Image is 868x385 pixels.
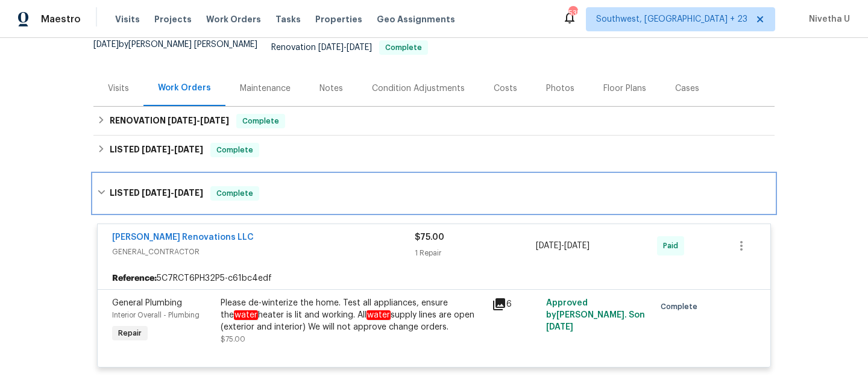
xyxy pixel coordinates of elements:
span: - [142,189,203,197]
span: [DATE] [564,242,590,250]
span: Complete [661,301,702,313]
div: Condition Adjustments [372,83,465,95]
span: $75.00 [415,233,444,242]
span: [DATE] [318,43,344,52]
span: Nivetha U [804,13,850,25]
span: Interior Overall - Plumbing [112,311,200,319]
span: Repair [113,327,146,339]
span: Complete [237,115,284,127]
h6: RENOVATION [110,114,229,128]
div: Photos [546,83,574,95]
span: Properties [315,13,362,25]
div: LISTED [DATE]-[DATE]Complete [93,136,775,164]
span: Southwest, [GEOGRAPHIC_DATA] + 23 [596,13,747,25]
div: LISTED [DATE]-[DATE]Complete [93,174,775,213]
span: [DATE] [174,189,203,197]
div: Work Orders [158,82,211,94]
div: 5C7RCT6PH32P5-c61bc4edf [98,268,770,289]
span: [DATE] [142,189,171,197]
span: Projects [154,13,192,25]
span: [DATE] [168,116,197,125]
div: Cases [675,83,699,95]
div: Visits [108,83,129,95]
a: [PERSON_NAME] Renovations LLC [112,233,254,242]
span: Visits [115,13,140,25]
span: Complete [212,144,258,156]
em: water [234,310,258,320]
span: Approved by [PERSON_NAME]. S on [546,299,645,331]
span: [DATE] [142,145,171,154]
span: [DATE] [536,242,561,250]
span: - [168,116,229,125]
span: - [142,145,203,154]
span: Complete [380,44,427,51]
span: - [318,43,372,52]
span: $75.00 [221,336,245,343]
div: 6 [492,297,539,311]
div: Please de-winterize the home. Test all appliances, ensure the heater is lit and working. All supp... [221,297,485,333]
div: by [PERSON_NAME] [PERSON_NAME] [93,40,271,63]
span: [DATE] [200,116,229,125]
h6: LISTED [110,186,203,201]
span: Maestro [41,13,81,25]
span: Tasks [275,15,301,23]
div: Costs [494,83,517,95]
em: water [366,310,391,320]
div: Maintenance [240,83,291,95]
span: [DATE] [93,40,119,49]
div: RENOVATION [DATE]-[DATE]Complete [93,107,775,136]
span: - [536,240,590,252]
b: Reference: [112,272,157,284]
span: Complete [212,187,258,199]
div: 535 [568,7,577,19]
div: Notes [319,83,343,95]
div: 1 Repair [415,247,536,259]
span: Renovation [271,43,428,52]
span: [DATE] [174,145,203,154]
span: General Plumbing [112,299,182,307]
span: Geo Assignments [377,13,455,25]
div: Floor Plans [603,83,646,95]
span: [DATE] [546,323,573,331]
span: Paid [663,240,683,252]
h6: LISTED [110,143,203,157]
span: GENERAL_CONTRACTOR [112,246,415,258]
span: Work Orders [206,13,261,25]
span: [DATE] [347,43,372,52]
